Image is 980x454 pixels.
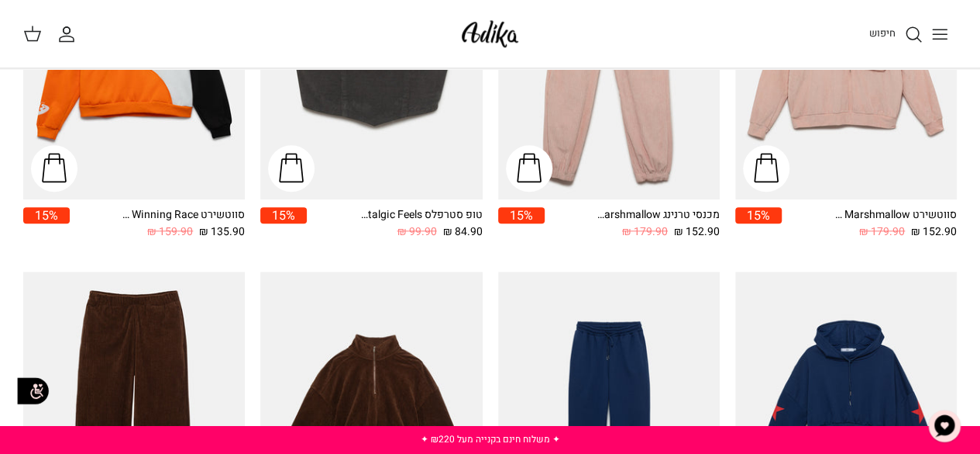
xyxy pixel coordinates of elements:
a: חיפוש [869,25,923,43]
div: סווטשירט Winning Race אוברסייז [121,207,245,224]
img: accessibility_icon02.svg [12,369,54,412]
div: מכנסי טרנינג Walking On Marshmallow [596,207,720,224]
span: 15% [498,207,545,224]
span: 15% [735,207,782,224]
span: 152.90 ₪ [674,224,720,241]
a: מכנסי טרנינג Walking On Marshmallow 152.90 ₪ 179.90 ₪ [545,207,720,241]
img: Adika IL [457,16,523,52]
span: חיפוש [869,26,896,40]
div: טופ סטרפלס Nostalgic Feels קורדרוי [359,207,483,224]
a: 15% [498,207,545,241]
span: 152.90 ₪ [911,224,957,241]
button: צ'אט [921,403,968,449]
div: סווטשירט Walking On Marshmallow [833,207,957,224]
span: 15% [260,207,307,224]
span: 179.90 ₪ [622,224,668,241]
span: 99.90 ₪ [397,224,437,241]
a: 15% [735,207,782,241]
span: 84.90 ₪ [443,224,483,241]
a: סווטשירט Winning Race אוברסייז 135.90 ₪ 159.90 ₪ [70,207,245,241]
span: 135.90 ₪ [199,224,245,241]
span: 179.90 ₪ [859,224,905,241]
a: סווטשירט Walking On Marshmallow 152.90 ₪ 179.90 ₪ [782,207,957,241]
a: טופ סטרפלס Nostalgic Feels קורדרוי 84.90 ₪ 99.90 ₪ [307,207,482,241]
a: 15% [260,207,307,241]
a: ✦ משלוח חינם בקנייה מעל ₪220 ✦ [421,432,560,446]
a: החשבון שלי [57,25,82,43]
a: 15% [23,207,70,241]
button: Toggle menu [923,17,957,51]
span: 159.90 ₪ [147,224,193,241]
span: 15% [23,207,70,224]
